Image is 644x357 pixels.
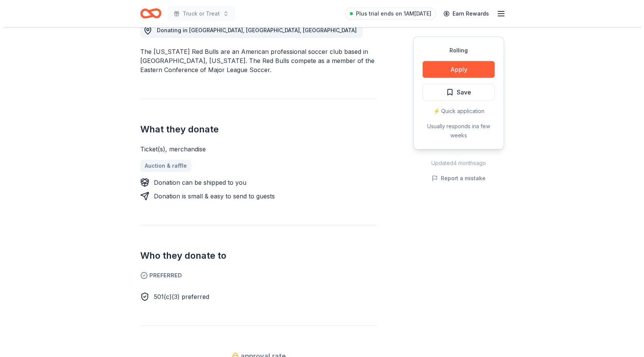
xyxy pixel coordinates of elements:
span: Preferred [137,271,374,280]
span: 501(c)(3) preferred [151,293,206,300]
button: Save [420,84,492,101]
span: Plus trial ends on 1AM[DATE] [353,9,428,18]
span: Truck or Treat [180,9,217,18]
div: Usually responds in a few weeks [420,122,492,140]
h2: What they donate [137,123,374,135]
button: Truck or Treat [165,6,232,21]
a: Earn Rewards [436,7,490,20]
span: Save [454,87,468,97]
span: Donating in [GEOGRAPHIC_DATA], [GEOGRAPHIC_DATA], [GEOGRAPHIC_DATA] [154,27,354,33]
div: ⚡️ Quick application [420,107,492,116]
button: Report a mistake [429,174,483,183]
button: Apply [420,61,492,78]
div: Rolling [420,46,492,55]
h2: Who they donate to [137,250,374,262]
div: Ticket(s), merchandise [137,145,374,154]
a: Plus trial ends on 1AM[DATE] [342,8,433,20]
div: Updated 4 months ago [410,159,501,168]
div: Donation is small & easy to send to guests [151,192,272,201]
div: Donation can be shipped to you [151,178,243,187]
a: Home [137,5,158,22]
div: The [US_STATE] Red Bulls are an American professional soccer club based in [GEOGRAPHIC_DATA], [US... [137,47,374,74]
a: Auction & raffle [137,160,188,172]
